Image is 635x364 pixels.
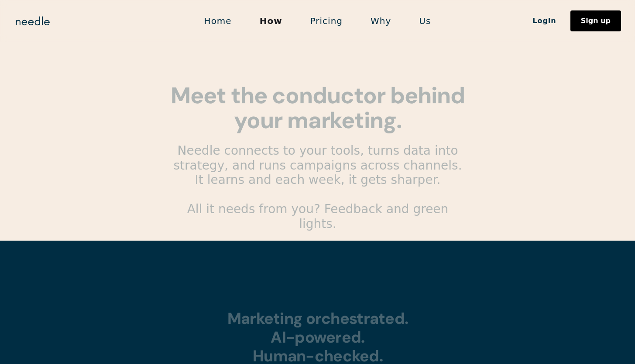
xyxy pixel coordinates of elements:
p: Needle connects to your tools, turns data into strategy, and runs campaigns across channels. It l... [169,143,466,246]
strong: Meet the conductor behind your marketing. [171,81,464,135]
a: How [246,12,296,30]
a: Why [357,12,405,30]
a: Us [405,12,445,30]
a: Pricing [296,12,357,30]
div: Sign up [581,17,611,24]
a: Sign up [570,10,621,31]
a: Login [518,14,570,28]
a: Home [190,12,246,30]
